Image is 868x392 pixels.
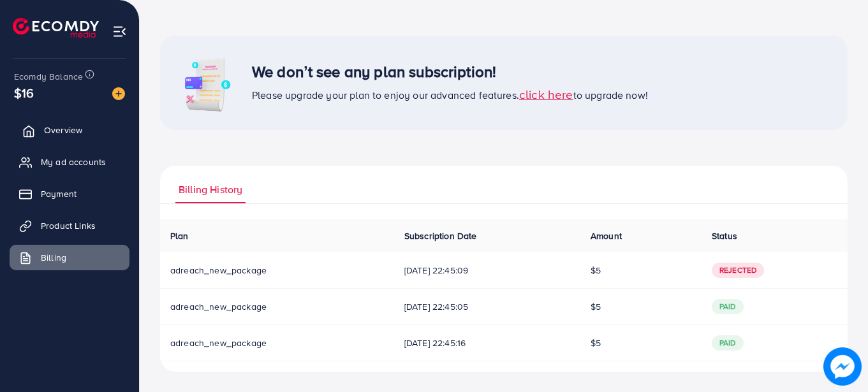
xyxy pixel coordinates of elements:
span: [DATE] 22:45:05 [404,300,570,313]
a: Overview [10,117,129,143]
span: Please upgrade your plan to enjoy our advanced features. to upgrade now! [252,88,648,102]
h3: We don’t see any plan subscription! [252,62,648,81]
img: logo [13,18,99,38]
span: Billing [41,251,66,264]
span: Rejected [712,263,764,278]
span: adreach_new_package [170,300,267,313]
span: Ecomdy Balance [14,70,83,83]
span: paid [712,335,744,351]
span: $5 [591,337,601,349]
span: [DATE] 22:45:09 [404,264,570,277]
a: Payment [10,181,129,207]
img: image [112,87,125,100]
img: menu [112,24,127,39]
span: Overview [44,124,82,136]
a: Billing [10,245,129,270]
span: Subscription Date [404,229,477,242]
img: image [175,51,239,115]
span: Plan [170,229,189,242]
span: Payment [41,187,77,200]
span: Billing History [179,182,242,197]
span: $16 [14,83,34,102]
span: Status [712,229,737,242]
span: Amount [591,229,622,242]
span: Product Links [41,219,96,232]
span: click here [519,85,573,103]
span: adreach_new_package [170,337,267,349]
span: $5 [591,264,601,277]
span: My ad accounts [41,156,106,168]
img: image [823,347,862,386]
span: [DATE] 22:45:16 [404,337,570,349]
a: My ad accounts [10,149,129,175]
span: paid [712,299,744,314]
span: $5 [591,300,601,313]
a: Product Links [10,213,129,238]
span: adreach_new_package [170,264,267,277]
